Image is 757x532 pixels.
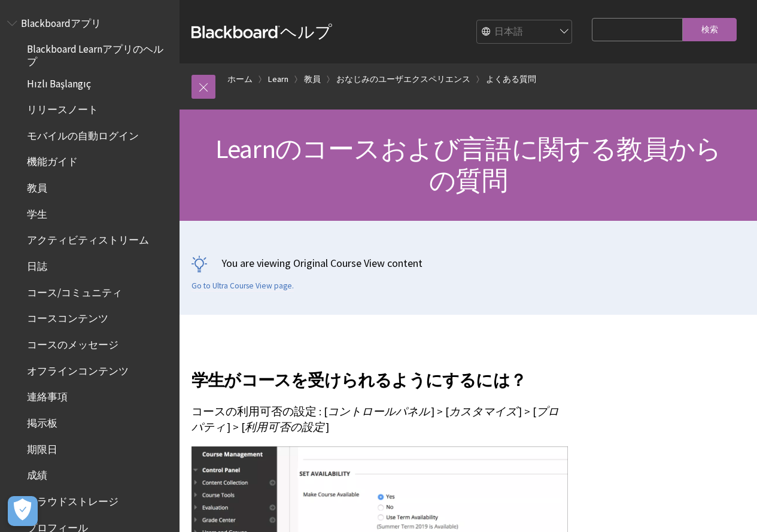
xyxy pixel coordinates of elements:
[8,496,38,526] button: 優先設定センターを開く
[683,18,737,41] input: 検索
[191,256,745,270] p: You are viewing Original Course View content
[336,72,470,87] a: おなじみのユーザエクスペリエンス
[27,439,57,455] span: 期限日
[27,335,118,351] span: コースのメッセージ
[27,413,57,429] span: 掲示板
[245,420,324,434] span: 利用可否の設定
[27,178,47,194] span: 教員
[27,99,98,115] span: リリースノート
[27,387,68,403] span: 連絡事項
[27,152,78,168] span: 機能ガイド
[449,405,517,418] span: カスタマイズ
[215,132,721,197] span: Learnのコースおよび言語に関する教員からの質問
[486,72,536,87] a: よくある質問
[227,72,253,87] a: ホーム
[268,72,288,87] a: Learn
[27,491,118,507] span: クラウドストレージ
[27,74,91,90] span: Hızlı Başlangıç
[27,282,122,299] span: コース/コミュニティ
[27,256,47,272] span: 日誌
[191,21,332,42] a: Blackboardヘルプ
[191,405,559,434] span: プロパティ
[27,204,47,220] span: 学生
[304,72,321,87] a: 教員
[191,404,568,435] p: コースの利用可否の設定 : [ ] > [ ] > [ ] > [ ]
[191,26,280,38] strong: Blackboard
[27,309,108,325] span: コースコンテンツ
[27,126,139,142] span: モバイルの自動ログイン
[27,466,47,482] span: 成績
[191,281,294,291] a: Go to Ultra Course View page.
[327,405,430,418] span: コントロールパネル
[191,353,568,393] h2: 学生がコースを受けられるようにするには？
[27,230,149,247] span: アクティビティストリーム
[27,39,171,68] span: Blackboard Learnアプリのヘルプ
[21,13,101,29] span: Blackboardアプリ
[27,361,129,377] span: オフラインコンテンツ
[477,20,573,44] select: Site Language Selector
